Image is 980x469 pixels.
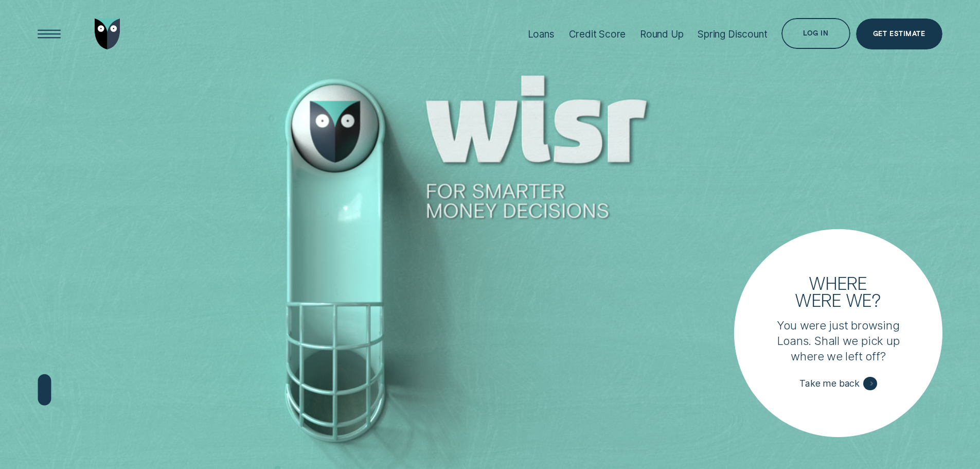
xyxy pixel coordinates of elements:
[856,19,942,49] a: Get Estimate
[698,28,767,40] div: Spring Discount
[569,28,626,40] div: Credit Score
[34,19,65,49] button: Open Menu
[781,18,850,49] button: Log in
[528,28,555,40] div: Loans
[770,318,907,364] p: You were just browsing Loans. Shall we pick up where we left off?
[640,28,684,40] div: Round Up
[788,274,889,308] h3: Where were we?
[799,378,860,389] span: Take me back
[734,229,942,437] a: Where were we?You were just browsing Loans. Shall we pick up where we left off?Take me back
[95,19,120,49] img: Wisr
